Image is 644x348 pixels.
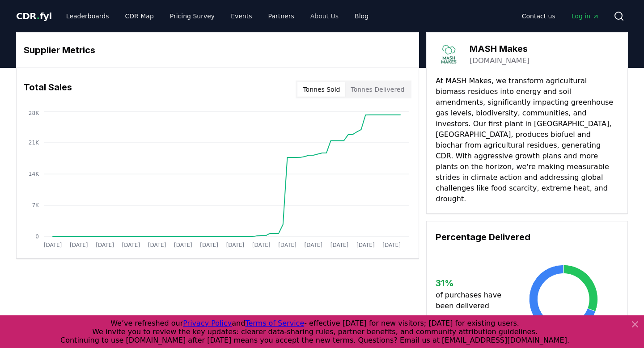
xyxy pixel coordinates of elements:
[16,11,52,21] span: CDR fyi
[122,242,140,248] tspan: [DATE]
[572,12,599,21] span: Log in
[470,55,530,66] a: [DOMAIN_NAME]
[29,110,39,116] tspan: 28K
[96,242,114,248] tspan: [DATE]
[226,242,245,248] tspan: [DATE]
[470,42,530,55] h3: MASH Makes
[70,242,88,248] tspan: [DATE]
[436,276,508,290] h3: 31 %
[436,290,508,311] p: of purchases have been delivered
[304,242,322,248] tspan: [DATE]
[515,8,606,24] nav: Main
[24,81,72,98] h3: Total Sales
[515,8,563,24] a: Contact us
[278,242,297,248] tspan: [DATE]
[356,242,375,248] tspan: [DATE]
[345,82,410,97] button: Tonnes Delivered
[24,43,411,57] h3: Supplier Metrics
[564,8,606,24] a: Log in
[436,230,619,244] h3: Percentage Delivered
[16,10,52,22] a: CDR.fyi
[303,8,346,24] a: About Us
[382,242,401,248] tspan: [DATE]
[330,242,349,248] tspan: [DATE]
[261,8,301,24] a: Partners
[252,242,271,248] tspan: [DATE]
[29,140,39,146] tspan: 21K
[174,242,192,248] tspan: [DATE]
[29,171,39,177] tspan: 14K
[297,82,345,97] button: Tonnes Sold
[44,242,62,248] tspan: [DATE]
[436,76,619,204] p: At MASH Makes, we transform agricultural biomass residues into energy and soil amendments, signif...
[59,8,376,24] nav: Main
[118,8,161,24] a: CDR Map
[163,8,222,24] a: Pricing Survey
[32,202,39,208] tspan: 7K
[347,8,376,24] a: Blog
[37,11,40,21] span: .
[436,42,461,67] img: MASH Makes-logo
[224,8,259,24] a: Events
[148,242,166,248] tspan: [DATE]
[59,8,116,24] a: Leaderboards
[200,242,218,248] tspan: [DATE]
[35,233,39,240] tspan: 0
